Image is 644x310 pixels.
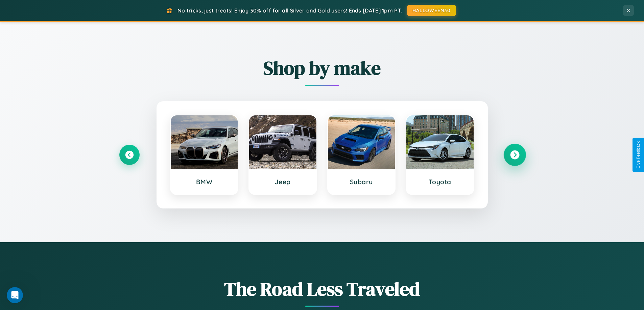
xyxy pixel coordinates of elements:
div: Give Feedback [636,141,641,169]
h1: The Road Less Traveled [119,276,525,302]
button: HALLOWEEN30 [407,5,456,16]
iframe: Intercom live chat [7,287,23,303]
h3: Jeep [256,178,310,186]
h3: Subaru [335,178,388,186]
h3: Toyota [413,178,467,186]
h2: Shop by make [119,55,525,81]
h3: BMW [177,178,231,186]
span: No tricks, just treats! Enjoy 30% off for all Silver and Gold users! Ends [DATE] 1pm PT. [177,7,402,14]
